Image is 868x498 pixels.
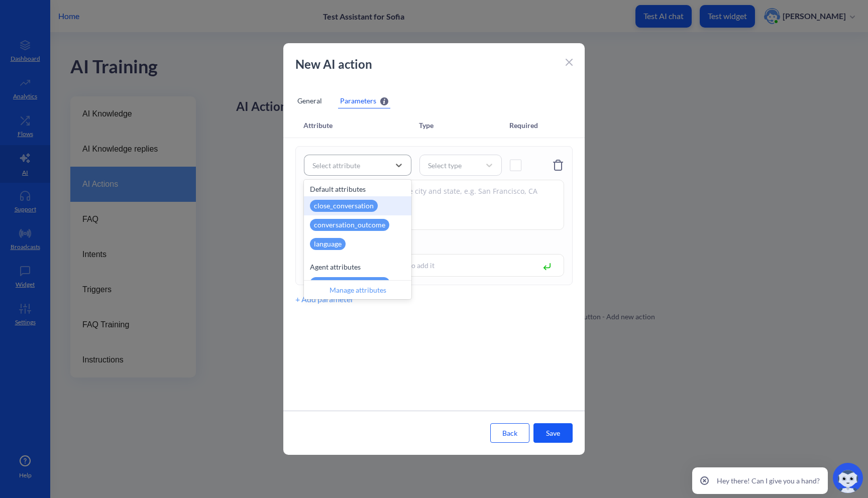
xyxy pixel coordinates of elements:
button: + Add parameter [295,293,354,305]
button: Back [490,423,529,443]
input: + Type a value and press Enter to add it [309,260,533,271]
div: Manage attributes [304,280,411,299]
div: current_request_status [310,277,390,289]
div: language [310,238,346,250]
img: copilot-icon.svg [833,463,863,493]
button: Save [533,423,573,443]
div: Select type [428,160,462,171]
div: Required [509,121,545,130]
span: Parameters [340,95,376,106]
div: Attribute [303,121,419,130]
div: close_conversation [310,200,378,212]
div: conversation_outcome [310,219,389,231]
p: Hey there! Can I give you a hand? [717,475,820,486]
div: Type [419,121,509,130]
p: New AI action [295,55,562,73]
div: Agent attributes [304,262,411,272]
div: Default attributes [304,184,411,194]
div: Select attribute [312,160,360,171]
div: General [295,93,324,108]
